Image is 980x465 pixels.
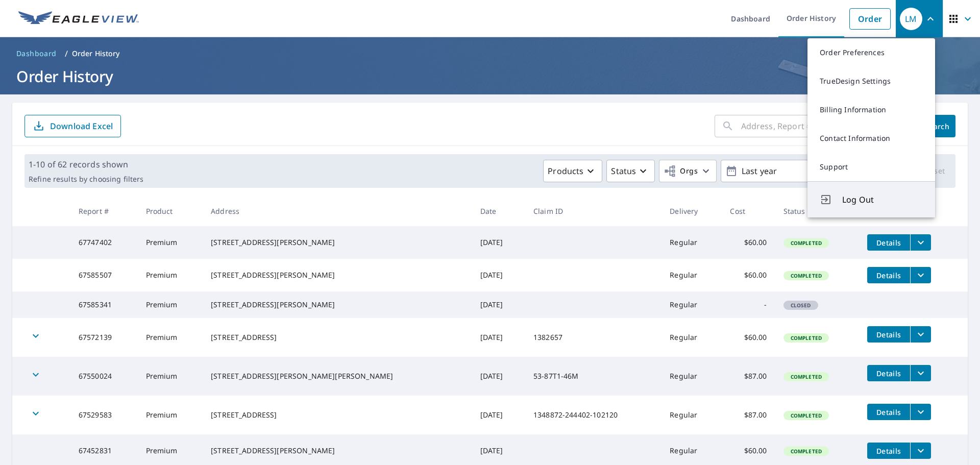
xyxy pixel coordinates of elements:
td: [DATE] [472,357,525,396]
div: [STREET_ADDRESS] [211,410,464,420]
td: 67585341 [70,291,138,318]
a: Billing Information [807,95,935,124]
div: [STREET_ADDRESS][PERSON_NAME] [211,237,464,248]
td: [DATE] [472,259,525,291]
span: Closed [785,302,817,309]
p: Products [548,165,583,177]
span: Dashboard [16,48,57,59]
td: $87.00 [722,396,775,434]
td: Regular [661,226,722,259]
li: / [65,47,68,60]
div: [STREET_ADDRESS] [211,332,464,342]
button: Products [543,160,602,182]
div: [STREET_ADDRESS][PERSON_NAME][PERSON_NAME] [211,371,464,381]
a: Order Preferences [807,38,935,67]
span: Completed [785,272,828,279]
div: [STREET_ADDRESS][PERSON_NAME] [211,270,464,280]
button: filesDropdownBtn-67747402 [910,234,931,251]
td: Premium [138,226,203,259]
button: filesDropdownBtn-67529583 [910,404,931,420]
button: Download Excel [24,115,121,137]
p: Order History [72,48,120,59]
h1: Order History [12,66,968,87]
td: Premium [138,318,203,357]
th: Address [203,196,472,226]
div: [STREET_ADDRESS][PERSON_NAME] [211,300,464,310]
td: Regular [661,318,722,357]
button: filesDropdownBtn-67572139 [910,326,931,342]
td: Regular [661,259,722,291]
td: Premium [138,291,203,318]
a: TrueDesign Settings [807,67,935,95]
button: Search [919,115,955,137]
td: - [722,291,775,318]
td: [DATE] [472,291,525,318]
td: Premium [138,259,203,291]
button: detailsBtn-67550024 [867,365,910,381]
th: Status [775,196,859,226]
span: Completed [785,373,828,380]
th: Delivery [661,196,722,226]
input: Address, Report #, Claim ID, etc. [741,112,911,140]
td: 1382657 [525,318,661,357]
span: Details [873,271,904,280]
span: Completed [785,334,828,341]
th: Cost [722,196,775,226]
td: [DATE] [472,396,525,434]
td: 53-87T1-46M [525,357,661,396]
span: Completed [785,239,828,247]
button: detailsBtn-67529583 [867,404,910,420]
td: Premium [138,357,203,396]
nav: breadcrumb [12,45,968,62]
td: Regular [661,357,722,396]
p: 1-10 of 62 records shown [29,158,143,170]
td: 67585507 [70,259,138,291]
button: filesDropdownBtn-67550024 [910,365,931,381]
td: 1348872-244402-102120 [525,396,661,434]
th: Product [138,196,203,226]
a: Dashboard [12,45,61,62]
span: Details [873,446,904,456]
span: Details [873,238,904,248]
th: Claim ID [525,196,661,226]
p: Status [611,165,636,177]
td: [DATE] [472,318,525,357]
th: Report # [70,196,138,226]
div: LM [900,8,922,30]
button: Orgs [659,160,717,182]
td: 67550024 [70,357,138,396]
img: EV Logo [18,11,139,27]
span: Log Out [842,193,923,206]
span: Details [873,330,904,339]
p: Download Excel [50,120,113,132]
button: detailsBtn-67747402 [867,234,910,251]
p: Refine results by choosing filters [29,175,143,184]
td: $60.00 [722,226,775,259]
td: 67572139 [70,318,138,357]
div: [STREET_ADDRESS][PERSON_NAME] [211,446,464,456]
button: Status [606,160,655,182]
button: filesDropdownBtn-67585507 [910,267,931,283]
td: 67529583 [70,396,138,434]
button: detailsBtn-67572139 [867,326,910,342]
td: [DATE] [472,226,525,259]
a: Contact Information [807,124,935,153]
a: Support [807,153,935,181]
button: Last year [721,160,874,182]
span: Orgs [664,165,698,178]
span: Completed [785,448,828,455]
a: Order [849,8,891,30]
p: Last year [738,162,857,180]
button: filesDropdownBtn-67452831 [910,443,931,459]
span: Details [873,369,904,378]
button: detailsBtn-67452831 [867,443,910,459]
button: detailsBtn-67585507 [867,267,910,283]
button: Log Out [807,181,935,217]
span: Completed [785,412,828,419]
td: Regular [661,291,722,318]
th: Date [472,196,525,226]
td: $60.00 [722,259,775,291]
td: $60.00 [722,318,775,357]
td: Regular [661,396,722,434]
td: 67747402 [70,226,138,259]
